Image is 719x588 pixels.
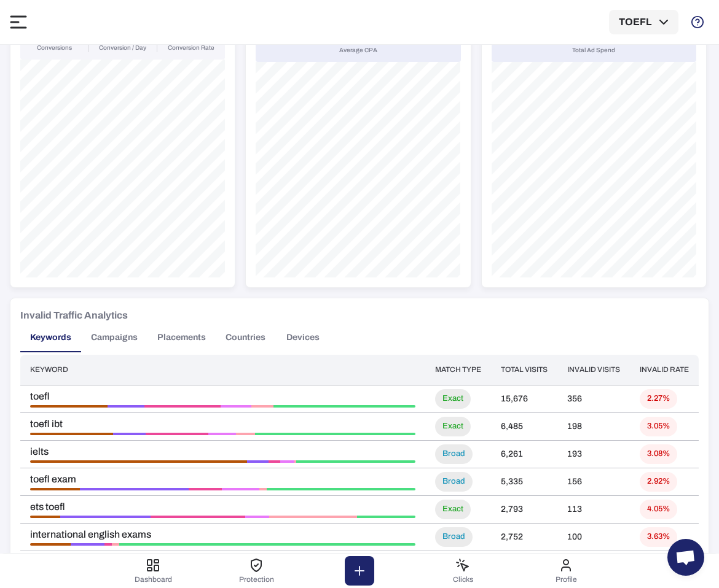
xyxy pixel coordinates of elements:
div: Bounced • 44 [151,516,245,518]
div: Data Center • 16 [208,433,236,435]
div: Open chat [667,539,704,576]
span: toefl ibt [30,418,415,430]
td: 113 [557,495,630,523]
div: Aborted Ad Click • 48 [30,433,113,435]
button: Profile [514,554,618,588]
div: Threat • 63 [267,488,415,490]
td: 6,485 [491,412,557,440]
div: Bounced • 14 [189,488,222,490]
span: Conversion Rate [168,44,214,52]
div: Threat • 61 [296,460,415,463]
button: TOEFL [609,10,678,34]
th: Total visits [491,355,557,385]
span: Conversions [37,44,72,52]
span: 3.08% [640,449,677,459]
td: 193 [557,440,630,468]
div: Bounced • 81 [144,405,221,408]
span: Exact [435,393,471,404]
th: Keyword [20,355,425,385]
td: 6,261 [491,440,557,468]
div: Bounced • 2 [104,543,112,546]
div: Ad Click Limit Exceeded • 42 [60,516,151,518]
div: Threat • 151 [273,405,415,408]
span: Dashboard [135,575,172,584]
th: Match type [425,355,491,385]
span: toefl [30,390,415,403]
div: Suspicious Ad Click • 3 [259,488,267,490]
span: international english exams [30,528,415,541]
span: Broad [435,476,473,487]
div: Data Center • 7 [280,460,294,463]
td: 5,335 [491,468,557,495]
button: Protection [205,554,308,588]
div: Suspicious Ad Click • 1 [294,460,296,463]
div: Aborted Ad Click • 111 [30,460,247,463]
span: Profile [556,575,577,584]
div: Ad Click Limit Exceeded • 9 [71,543,104,546]
span: Conversion / Day [99,44,146,52]
div: Ad Click Limit Exceeded • 19 [113,433,146,435]
span: Broad [435,532,473,542]
div: Suspicious Ad Click • 23 [251,405,273,408]
div: Data Center • 11 [245,516,269,518]
span: 3.63% [640,532,677,542]
span: Exact [435,504,471,514]
span: 4.05% [640,504,677,514]
span: Protection [239,575,274,584]
div: Ad Click Limit Exceeded • 39 [108,405,144,408]
div: Aborted Ad Click • 21 [30,488,80,490]
div: Threat • 27 [357,516,415,518]
button: Dashboard [101,554,205,588]
button: Clicks [411,554,514,588]
span: Total Ad Spend [572,46,615,55]
th: Invalid visits [557,355,630,385]
span: toefl exam [30,473,415,485]
th: Invalid rate [630,355,699,385]
td: 356 [557,385,630,412]
div: Threat • 80 [119,543,415,546]
span: ielts [30,446,415,458]
button: Countries [216,323,275,352]
span: 3.05% [640,421,677,431]
td: 156 [557,468,630,495]
h6: Invalid Traffic Analytics [20,308,128,323]
div: Suspicious Ad Click • 2 [112,543,119,546]
div: Aborted Ad Click • 82 [30,405,108,408]
div: Threat • 93 [255,433,416,435]
td: 100 [557,523,630,551]
div: Bounced • 36 [146,433,208,435]
td: 198 [557,412,630,440]
td: 2,793 [491,495,557,523]
div: Ad Click Limit Exceeded • 11 [247,460,269,463]
div: Aborted Ad Click • 11 [30,543,71,546]
div: Ad Click Limit Exceeded • 46 [80,488,189,490]
div: Data Center • 33 [221,405,252,408]
div: Data Center • 16 [222,488,260,490]
span: Broad [435,449,473,459]
div: Suspicious Ad Click • 11 [236,433,255,435]
span: ets toefl [30,501,415,513]
span: 2.27% [640,393,677,404]
div: Aborted Ad Click • 14 [30,516,60,518]
td: 2,752 [491,523,557,551]
div: Bounced • 6 [269,460,280,463]
span: Clicks [453,575,473,584]
span: 2.92% [640,476,677,487]
td: 15,676 [491,385,557,412]
button: Devices [275,323,331,352]
button: Placements [147,323,216,352]
button: Keywords [20,323,81,352]
button: Campaigns [81,323,147,352]
span: Exact [435,421,471,431]
span: Average CPA [339,46,377,55]
div: Suspicious Ad Click • 41 [269,516,358,518]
